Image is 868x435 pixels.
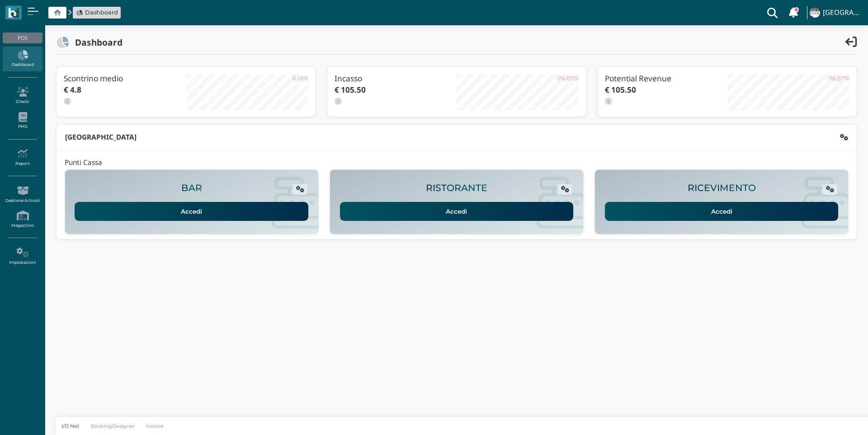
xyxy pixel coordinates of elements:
[64,74,186,83] h3: Scontrino medio
[3,145,42,170] a: Report
[85,8,118,17] span: Dashboard
[426,183,487,193] h2: RISTORANTE
[340,202,574,221] a: Accedi
[688,183,756,193] h2: RICEVIMENTO
[69,37,123,47] h2: Dashboard
[804,407,860,427] iframe: Help widget launcher
[65,132,137,142] b: [GEOGRAPHIC_DATA]
[808,2,863,23] a: ... [GEOGRAPHIC_DATA]
[335,74,457,83] h3: Incasso
[823,9,863,17] h4: [GEOGRAPHIC_DATA]
[8,8,19,18] img: logo
[335,84,366,95] b: € 105.50
[3,182,42,207] a: Gestione Articoli
[605,202,839,221] a: Accedi
[76,8,118,17] a: Dashboard
[3,33,42,43] div: POS
[181,183,202,193] h2: BAR
[75,202,308,221] a: Accedi
[3,108,42,133] a: PMS
[65,159,102,167] h4: Punti Cassa
[3,207,42,232] a: Magazzino
[810,8,820,18] img: ...
[3,83,42,108] a: Clienti
[64,84,81,95] b: € 4.8
[605,84,636,95] b: € 105.50
[605,74,727,83] h3: Potential Revenue
[3,47,42,71] a: Dashboard
[3,244,42,269] a: Impostazioni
